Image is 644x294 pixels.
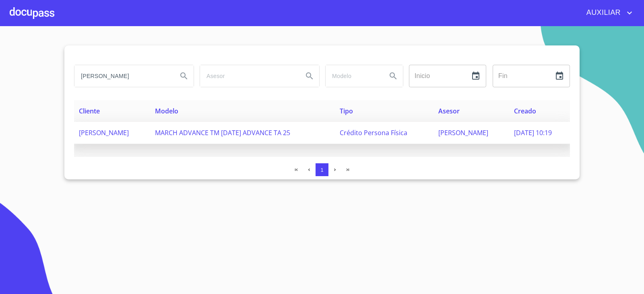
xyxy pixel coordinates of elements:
[74,65,171,87] input: search
[174,66,194,86] button: Search
[438,107,460,115] span: Asesor
[580,6,625,19] span: AUXILIAR
[514,128,552,137] span: [DATE] 10:19
[79,128,129,137] span: [PERSON_NAME]
[320,167,323,173] span: 1
[200,65,297,87] input: search
[300,66,319,86] button: Search
[580,6,634,19] button: account of current user
[438,128,488,137] span: [PERSON_NAME]
[340,128,407,137] span: Crédito Persona Física
[79,107,100,115] span: Cliente
[384,66,403,86] button: Search
[316,163,328,176] button: 1
[326,65,380,87] input: search
[514,107,536,115] span: Creado
[155,128,290,137] span: MARCH ADVANCE TM [DATE] ADVANCE TA 25
[155,107,178,115] span: Modelo
[340,107,353,115] span: Tipo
